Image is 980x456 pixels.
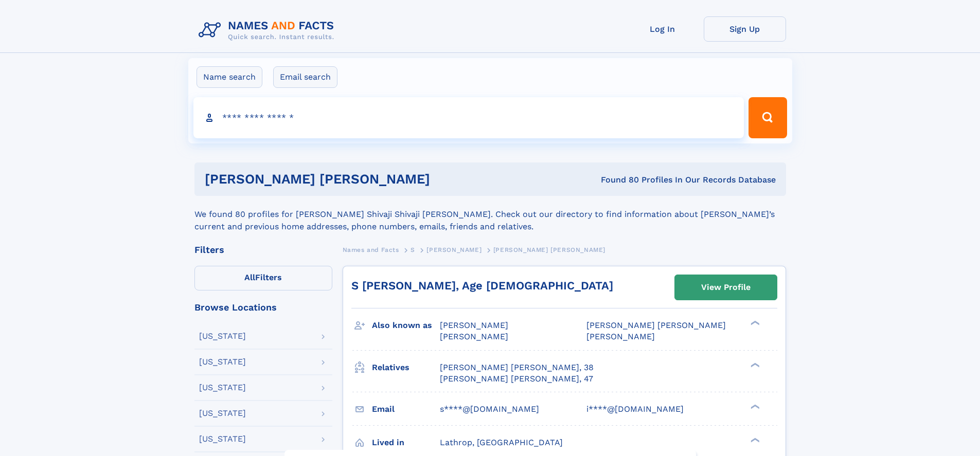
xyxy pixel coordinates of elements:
input: search input [193,97,744,138]
label: Filters [194,266,332,290]
div: ❯ [748,320,760,326]
div: [US_STATE] [199,409,246,417]
span: Lathrop, [GEOGRAPHIC_DATA] [440,437,563,447]
span: [PERSON_NAME] [440,320,508,330]
span: [PERSON_NAME] [426,246,482,253]
div: [US_STATE] [199,435,246,443]
span: [PERSON_NAME] [586,332,655,341]
div: Filters [194,245,332,254]
span: [PERSON_NAME] [PERSON_NAME] [586,320,726,330]
div: [US_STATE] [199,384,246,392]
div: ❯ [748,436,760,443]
a: Names and Facts [343,243,399,256]
a: S [PERSON_NAME], Age [DEMOGRAPHIC_DATA] [351,279,613,292]
span: [PERSON_NAME] [PERSON_NAME] [493,246,605,253]
span: S [411,246,415,253]
div: View Profile [701,276,751,299]
a: [PERSON_NAME] [426,243,482,256]
span: [PERSON_NAME] [440,332,508,341]
button: Search Button [749,97,787,138]
a: [PERSON_NAME] [PERSON_NAME], 38 [440,362,594,373]
a: Sign Up [704,16,786,42]
h3: Email [372,400,440,418]
h3: Relatives [372,359,440,376]
img: Logo Names and Facts [194,16,343,44]
h3: Also known as [372,317,440,334]
div: Browse Locations [194,303,332,312]
div: Found 80 Profiles In Our Records Database [515,174,776,186]
div: ❯ [748,403,760,410]
div: We found 80 profiles for [PERSON_NAME] Shivaji Shivaji [PERSON_NAME]. Check out our directory to ... [194,196,786,233]
div: ❯ [748,361,760,368]
a: Log In [621,16,704,42]
a: View Profile [675,275,777,300]
a: [PERSON_NAME] [PERSON_NAME], 47 [440,373,593,385]
div: [US_STATE] [199,358,246,366]
span: All [244,272,255,282]
label: Email search [273,66,337,88]
a: S [411,243,415,256]
h1: [PERSON_NAME] [PERSON_NAME] [205,173,515,186]
div: [US_STATE] [199,332,246,340]
label: Name search [197,66,262,88]
h3: Lived in [372,434,440,451]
